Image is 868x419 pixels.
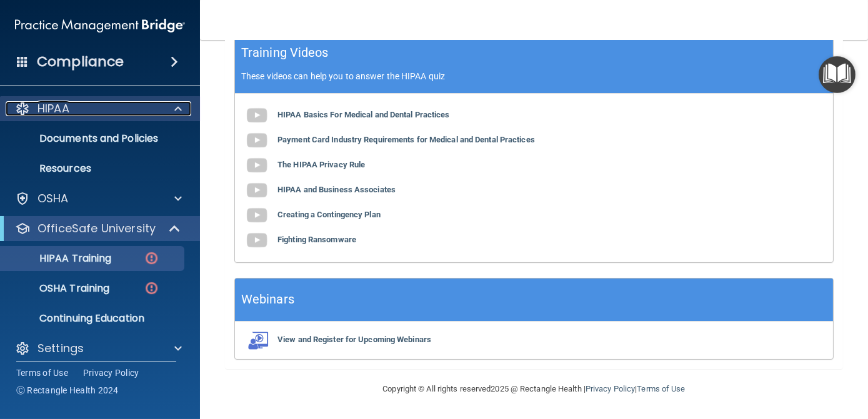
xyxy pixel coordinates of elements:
[277,210,381,219] b: Creating a Contingency Plan
[277,135,535,144] b: Payment Card Industry Requirements for Medical and Dental Practices
[8,282,109,295] p: OSHA Training
[819,56,856,93] button: Open Resource Center
[244,128,269,153] img: gray_youtube_icon.38fcd6cc.png
[8,132,179,145] p: Documents and Policies
[37,341,84,356] p: Settings
[16,384,119,397] span: Ⓒ Rectangle Health 2024
[241,71,827,81] p: These videos can help you to answer the HIPAA quiz
[244,331,269,350] img: webinarIcon.c7ebbf15.png
[8,162,179,175] p: Resources
[144,280,159,296] img: danger-circle.6113f641.png
[37,53,124,71] h4: Compliance
[244,228,269,253] img: gray_youtube_icon.38fcd6cc.png
[277,235,356,244] b: Fighting Ransomware
[8,252,111,265] p: HIPAA Training
[8,312,179,325] p: Continuing Education
[37,101,69,116] p: HIPAA
[15,341,182,356] a: Settings
[83,367,139,379] a: Privacy Policy
[244,178,269,203] img: gray_youtube_icon.38fcd6cc.png
[306,369,762,409] div: Copyright © All rights reserved 2025 @ Rectangle Health | |
[586,384,635,393] a: Privacy Policy
[277,335,431,344] b: View and Register for Upcoming Webinars
[37,191,69,206] p: OSHA
[277,185,396,194] b: HIPAA and Business Associates
[15,101,182,116] a: HIPAA
[15,191,182,206] a: OSHA
[15,13,185,38] img: PMB logo
[637,384,685,393] a: Terms of Use
[244,153,269,178] img: gray_youtube_icon.38fcd6cc.png
[37,221,156,236] p: OfficeSafe University
[241,42,329,64] h5: Training Videos
[277,160,365,169] b: The HIPAA Privacy Rule
[277,110,450,119] b: HIPAA Basics For Medical and Dental Practices
[241,288,294,310] h5: Webinars
[244,103,269,128] img: gray_youtube_icon.38fcd6cc.png
[144,250,159,266] img: danger-circle.6113f641.png
[16,367,68,379] a: Terms of Use
[15,221,181,236] a: OfficeSafe University
[244,203,269,228] img: gray_youtube_icon.38fcd6cc.png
